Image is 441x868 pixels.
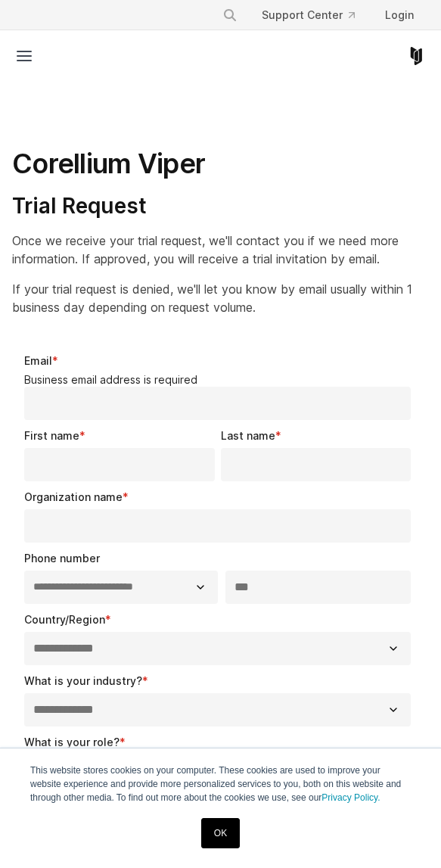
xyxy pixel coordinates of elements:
[24,736,120,748] span: What is your role?
[24,354,52,367] span: Email
[201,818,240,848] a: OK
[12,282,412,315] span: If your trial request is denied, we'll let you know by email usually within 1 business day depend...
[12,193,429,219] h4: Trial Request
[221,429,275,442] span: Last name
[24,613,105,626] span: Country/Region
[24,490,123,503] span: Organization name
[24,552,100,565] span: Phone number
[12,233,399,266] span: Once we receive your trial request, we'll contact you if we need more information. If approved, y...
[12,147,429,181] h1: Corellium Viper
[24,373,417,387] legend: Business email address is required
[373,2,426,29] a: Login
[250,2,367,29] a: Support Center
[210,2,426,29] div: Navigation Menu
[407,47,426,65] a: Corellium Home
[24,429,79,442] span: First name
[30,764,411,804] p: This website stores cookies on your computer. These cookies are used to improve your website expe...
[216,2,244,29] button: Search
[321,792,380,803] a: Privacy Policy.
[24,674,142,687] span: What is your industry?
